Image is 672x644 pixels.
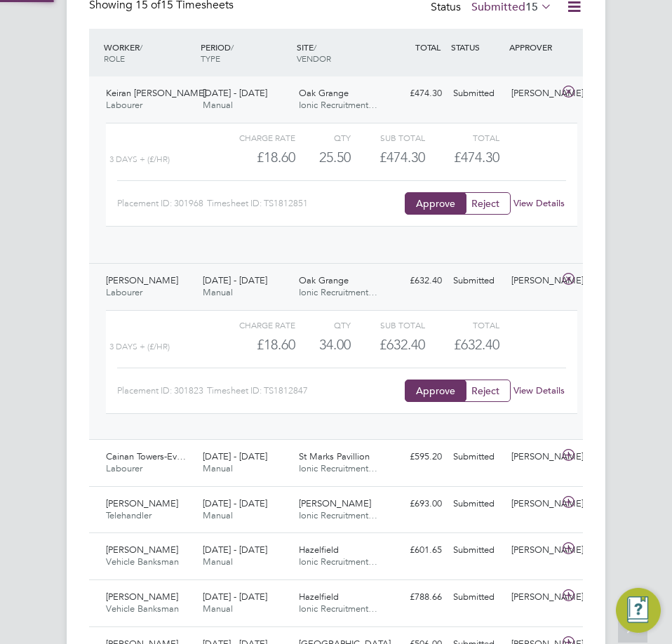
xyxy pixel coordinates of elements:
[100,34,197,71] div: WORKER
[506,445,564,469] div: [PERSON_NAME]
[448,586,506,609] div: Submitted
[140,41,142,53] span: /
[106,556,179,568] span: Vehicle Banksman
[513,384,565,396] a: View Details
[203,497,267,509] span: [DATE] - [DATE]
[390,586,448,609] div: £788.66
[390,82,448,105] div: £474.30
[106,497,178,509] span: [PERSON_NAME]
[299,274,349,286] span: Oak Grange
[299,591,339,603] span: Hazelfield
[506,269,564,293] div: [PERSON_NAME]
[109,154,170,164] span: 3 Days + (£/HR)
[454,149,499,166] span: £474.30
[351,316,425,333] div: Sub Total
[201,53,220,64] span: TYPE
[203,450,267,462] span: [DATE] - [DATE]
[616,588,661,633] button: Engage Resource Center
[203,87,267,99] span: [DATE] - [DATE]
[506,492,564,516] div: [PERSON_NAME]
[207,380,405,402] div: Timesheet ID: TS1812847
[221,316,295,333] div: Charge rate
[390,445,448,469] div: £595.20
[390,492,448,516] div: £693.00
[299,509,377,521] span: Ionic Recruitment…
[203,462,233,474] span: Manual
[454,336,499,353] span: £632.40
[231,41,234,53] span: /
[203,274,267,286] span: [DATE] - [DATE]
[197,34,294,71] div: PERIOD
[390,269,448,293] div: £632.40
[221,333,295,356] div: £18.60
[106,603,179,615] span: Vehicle Banksman
[448,269,506,293] div: Submitted
[448,445,506,469] div: Submitted
[117,192,207,215] div: Placement ID: 301968
[106,274,178,286] span: [PERSON_NAME]
[506,539,564,562] div: [PERSON_NAME]
[448,82,506,105] div: Submitted
[106,544,178,556] span: [PERSON_NAME]
[299,99,377,111] span: Ionic Recruitment…
[299,286,377,298] span: Ionic Recruitment…
[203,509,233,521] span: Manual
[299,603,377,615] span: Ionic Recruitment…
[221,146,295,169] div: £18.60
[351,333,425,356] div: £632.40
[117,380,207,402] div: Placement ID: 301823
[203,286,233,298] span: Manual
[106,509,152,521] span: Telehandler
[295,316,351,333] div: QTY
[106,450,186,462] span: Cainan Towers-Ev…
[513,197,565,209] a: View Details
[106,462,142,474] span: Labourer
[460,192,511,215] button: Reject
[203,591,267,603] span: [DATE] - [DATE]
[425,129,499,146] div: Total
[106,99,142,111] span: Labourer
[106,87,206,99] span: Keiran [PERSON_NAME]
[203,603,233,615] span: Manual
[351,129,425,146] div: Sub Total
[448,34,506,60] div: STATUS
[314,41,316,53] span: /
[106,591,178,603] span: [PERSON_NAME]
[415,41,441,53] span: TOTAL
[448,539,506,562] div: Submitted
[203,544,267,556] span: [DATE] - [DATE]
[425,316,499,333] div: Total
[203,556,233,568] span: Manual
[299,450,370,462] span: St Marks Pavillion
[221,129,295,146] div: Charge rate
[297,53,331,64] span: VENDOR
[106,286,142,298] span: Labourer
[299,497,371,509] span: [PERSON_NAME]
[299,556,377,568] span: Ionic Recruitment…
[299,462,377,474] span: Ionic Recruitment…
[293,34,390,71] div: SITE
[405,192,466,215] button: Approve
[506,34,564,60] div: APPROVER
[207,192,405,215] div: Timesheet ID: TS1812851
[299,544,339,556] span: Hazelfield
[203,99,233,111] span: Manual
[405,380,466,402] button: Approve
[109,342,170,351] span: 3 Days + (£/HR)
[506,586,564,609] div: [PERSON_NAME]
[295,129,351,146] div: QTY
[351,146,425,169] div: £474.30
[390,539,448,562] div: £601.65
[506,82,564,105] div: [PERSON_NAME]
[460,380,511,402] button: Reject
[299,87,349,99] span: Oak Grange
[295,333,351,356] div: 34.00
[448,492,506,516] div: Submitted
[295,146,351,169] div: 25.50
[104,53,125,64] span: ROLE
